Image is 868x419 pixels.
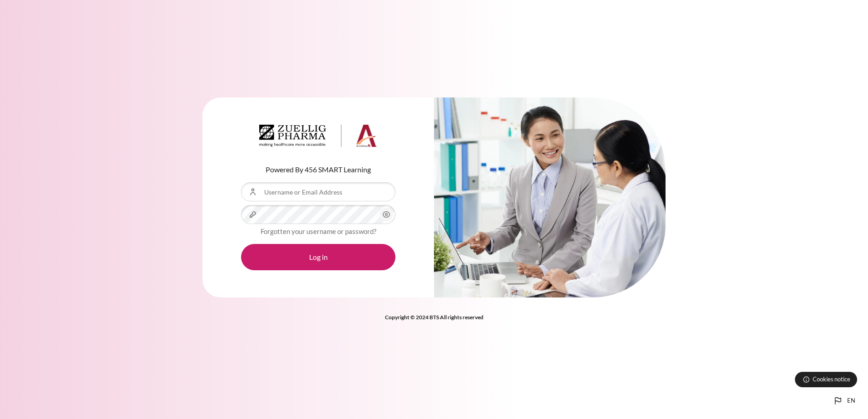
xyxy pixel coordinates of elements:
[241,182,395,201] input: Username or Email Address
[241,164,395,175] p: Powered By 456 SMART Learning
[259,125,377,147] img: Architeck
[261,227,376,235] a: Forgotten your username or password?
[259,125,377,151] a: Architeck
[847,396,855,405] span: en
[385,314,483,321] strong: Copyright © 2024 BTS All rights reserved
[813,375,850,384] span: Cookies notice
[829,392,859,410] button: Languages
[241,244,395,270] button: Log in
[795,372,857,387] button: Cookies notice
